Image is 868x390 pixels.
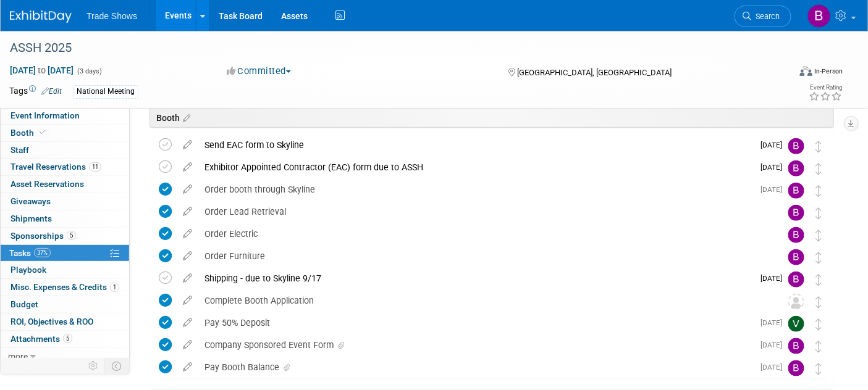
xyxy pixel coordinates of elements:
[800,66,812,76] img: Format-Inperson.png
[761,341,788,349] span: [DATE]
[89,162,101,172] span: 11
[761,363,788,371] span: [DATE]
[788,183,804,199] img: Becca Rensi
[816,163,822,175] i: Move task
[11,196,51,206] span: Giveaways
[41,87,62,96] a: Edit
[177,295,198,306] a: edit
[177,162,198,173] a: edit
[751,12,780,21] span: Search
[104,358,130,374] td: Toggle Event Tabs
[816,296,822,308] i: Move task
[198,179,753,200] div: Order booth through Skyline
[788,249,804,265] img: Becca Rensi
[177,206,198,217] a: edit
[177,139,198,151] a: edit
[198,290,764,311] div: Complete Booth Application
[11,282,119,292] span: Misc. Expenses & Credits
[761,318,788,327] span: [DATE]
[198,357,753,378] div: Pay Booth Balance
[180,111,190,123] a: Edit sections
[1,331,129,347] a: Attachments5
[36,65,48,75] span: to
[11,265,46,275] span: Playbook
[198,157,753,178] div: Exhibitor Appointed Contractor (EAC) form due to ASSH
[9,248,51,258] span: Tasks
[67,231,76,240] span: 5
[788,294,804,310] img: Unassigned
[34,248,51,257] span: 37%
[198,268,753,289] div: Shipping - due to Skyline 9/17
[73,85,138,98] div: National Meeting
[720,64,843,83] div: Event Format
[11,145,29,155] span: Staff
[11,128,48,138] span: Booth
[788,138,804,154] img: Becca Rensi
[517,68,672,77] span: [GEOGRAPHIC_DATA], [GEOGRAPHIC_DATA]
[1,210,129,227] a: Shipments
[177,251,198,262] a: edit
[788,316,804,332] img: Vanessa Caslow
[198,135,753,156] div: Send EAC form to Skyline
[177,184,198,195] a: edit
[809,85,843,91] div: Event Rating
[76,67,102,75] span: (3 days)
[1,262,129,278] a: Playbook
[816,207,822,219] i: Move task
[40,129,46,136] i: Booth reservation complete
[807,4,831,28] img: Becca Rensi
[816,230,822,241] i: Move task
[761,163,788,172] span: [DATE]
[1,107,129,124] a: Event Information
[814,67,843,76] div: In-Person
[788,160,804,176] img: Becca Rensi
[788,205,804,221] img: Becca Rensi
[1,279,129,296] a: Misc. Expenses & Credits1
[1,245,129,262] a: Tasks37%
[1,313,129,330] a: ROI, Objectives & ROO
[10,10,72,23] img: ExhibitDay
[83,358,104,374] td: Personalize Event Tab Strip
[788,227,804,243] img: Becca Rensi
[198,334,753,355] div: Company Sponsored Event Form
[1,228,129,244] a: Sponsorships5
[11,231,76,241] span: Sponsorships
[6,37,772,59] div: ASSH 2025
[788,360,804,376] img: Becca Rensi
[816,185,822,197] i: Move task
[9,65,74,76] span: [DATE] [DATE]
[198,223,764,244] div: Order Electric
[11,179,84,189] span: Asset Reservations
[1,348,129,365] a: more
[1,159,129,175] a: Travel Reservations11
[110,283,119,292] span: 1
[11,317,93,326] span: ROI, Objectives & ROO
[177,362,198,373] a: edit
[1,125,129,141] a: Booth
[735,6,791,27] a: Search
[1,296,129,313] a: Budget
[11,162,101,172] span: Travel Reservations
[11,110,80,120] span: Event Information
[1,193,129,210] a: Giveaways
[177,273,198,284] a: edit
[222,65,296,78] button: Committed
[816,274,822,286] i: Move task
[816,318,822,330] i: Move task
[177,317,198,328] a: edit
[788,272,804,288] img: Becca Rensi
[761,141,788,149] span: [DATE]
[816,341,822,352] i: Move task
[177,228,198,239] a: edit
[9,85,62,99] td: Tags
[816,363,822,375] i: Move task
[11,299,38,309] span: Budget
[761,274,788,283] span: [DATE]
[198,201,764,222] div: Order Lead Retrieval
[761,185,788,194] span: [DATE]
[816,252,822,263] i: Move task
[1,142,129,159] a: Staff
[86,11,137,21] span: Trade Shows
[1,176,129,193] a: Asset Reservations
[63,334,72,343] span: 5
